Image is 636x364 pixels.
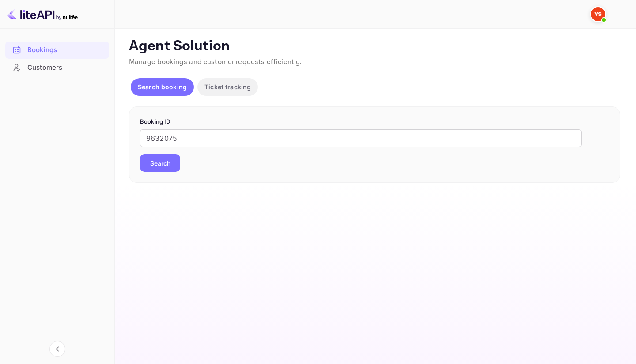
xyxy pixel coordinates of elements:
input: Enter Booking ID (e.g., 63782194) [140,129,582,147]
a: Bookings [5,42,109,58]
p: Booking ID [140,118,609,126]
p: Search booking [138,82,187,91]
div: Bookings [27,45,105,55]
span: Manage bookings and customer requests efficiently. [129,57,302,67]
img: LiteAPI logo [7,7,78,21]
p: Ticket tracking [204,82,251,91]
div: Customers [5,59,109,76]
div: Bookings [5,42,109,59]
button: Search [140,154,180,172]
button: Collapse navigation [49,341,65,357]
p: Agent Solution [129,38,620,55]
a: Customers [5,59,109,76]
div: Customers [27,63,105,73]
img: Yandex Support [591,7,605,21]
